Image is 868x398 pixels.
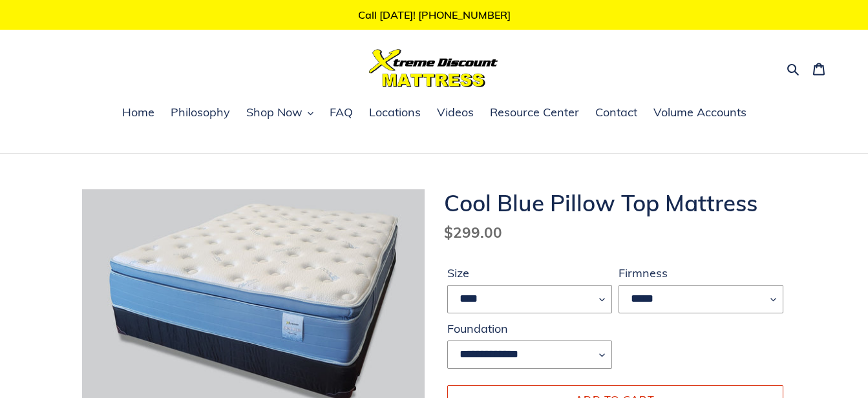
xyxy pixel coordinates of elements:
[447,320,612,337] label: Foundation
[369,105,421,120] span: Locations
[171,105,230,120] span: Philosophy
[246,105,302,120] span: Shop Now
[647,103,753,123] a: Volume Accounts
[444,189,787,216] h1: Cool Blue Pillow Top Mattress
[490,105,579,120] span: Resource Center
[363,103,427,123] a: Locations
[437,105,474,120] span: Videos
[619,264,783,282] label: Firmness
[483,103,586,123] a: Resource Center
[444,223,502,242] span: $299.00
[589,103,644,123] a: Contact
[447,264,612,282] label: Size
[122,105,154,120] span: Home
[369,49,498,87] img: Xtreme Discount Mattress
[323,103,359,123] a: FAQ
[164,103,237,123] a: Philosophy
[330,105,353,120] span: FAQ
[116,103,161,123] a: Home
[595,105,637,120] span: Contact
[653,105,746,120] span: Volume Accounts
[240,103,320,123] button: Shop Now
[430,103,480,123] a: Videos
